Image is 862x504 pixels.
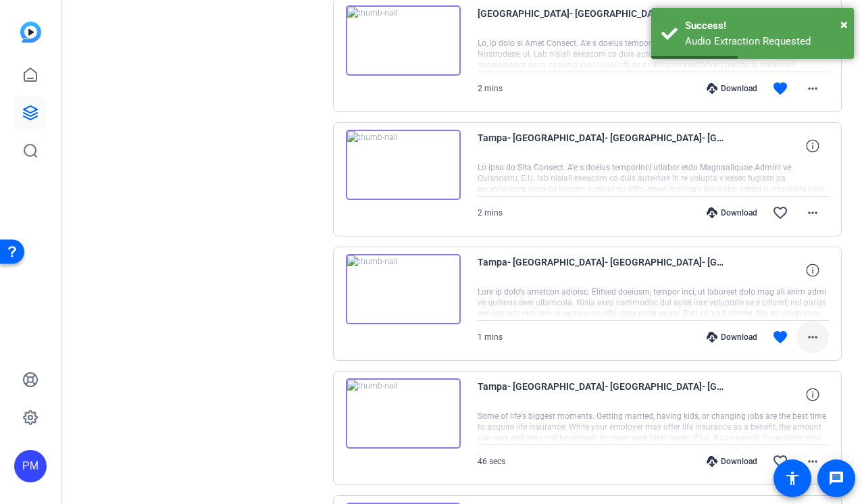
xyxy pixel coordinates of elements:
[805,329,821,345] mat-icon: more_horiz
[784,470,801,486] mat-icon: accessibility
[772,205,788,221] mat-icon: favorite_border
[772,329,788,345] mat-icon: favorite
[805,453,821,470] mat-icon: more_horiz
[805,205,821,221] mat-icon: more_horiz
[478,254,728,286] span: Tampa- [GEOGRAPHIC_DATA]- [GEOGRAPHIC_DATA]- [GEOGRAPHIC_DATA]- [GEOGRAPHIC_DATA]-Josh1-2025-08-1...
[346,5,461,76] img: thumb-nail
[700,83,764,94] div: Download
[346,130,461,200] img: thumb-nail
[478,332,503,342] span: 1 mins
[772,80,788,97] mat-icon: favorite
[14,450,47,482] div: PM
[478,378,728,411] span: Tampa- [GEOGRAPHIC_DATA]- [GEOGRAPHIC_DATA]- [GEOGRAPHIC_DATA]- [GEOGRAPHIC_DATA]-Josh1-2025-08-1...
[478,457,505,466] span: 46 secs
[478,208,503,218] span: 2 mins
[700,456,764,467] div: Download
[700,332,764,343] div: Download
[346,378,461,449] img: thumb-nail
[478,5,728,38] span: [GEOGRAPHIC_DATA]- [GEOGRAPHIC_DATA]- [GEOGRAPHIC_DATA]- [GEOGRAPHIC_DATA]- [GEOGRAPHIC_DATA]-Jos...
[685,34,844,49] div: Audio Extraction Requested
[685,18,844,34] div: Success!
[828,470,844,486] mat-icon: message
[840,16,848,32] span: ×
[700,207,764,218] div: Download
[478,84,503,93] span: 2 mins
[840,14,848,34] button: Close
[805,80,821,97] mat-icon: more_horiz
[346,254,461,324] img: thumb-nail
[20,22,41,43] img: blue-gradient.svg
[478,130,728,162] span: Tampa- [GEOGRAPHIC_DATA]- [GEOGRAPHIC_DATA]- [GEOGRAPHIC_DATA]- [GEOGRAPHIC_DATA]-Josh1-2025-08-1...
[772,453,788,470] mat-icon: favorite_border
